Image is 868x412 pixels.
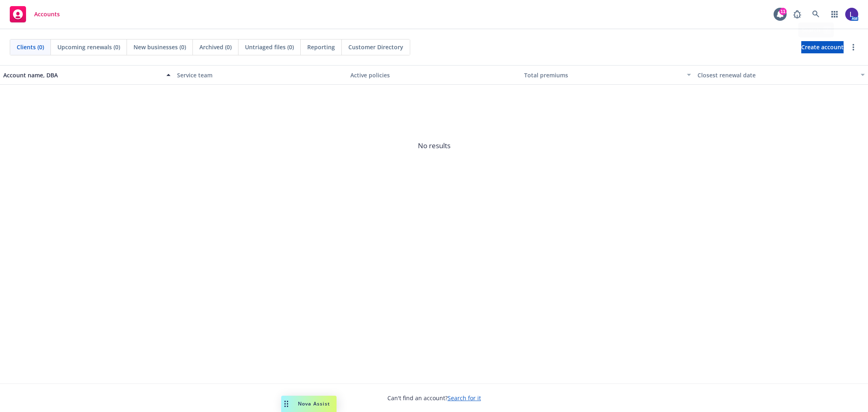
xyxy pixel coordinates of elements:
[845,8,858,21] img: photo
[245,43,294,51] span: Untriaged files (0)
[281,396,291,412] div: Drag to move
[808,6,824,22] a: Search
[348,43,403,51] span: Customer Directory
[3,71,162,79] div: Account name, DBA
[697,71,856,79] div: Closest renewal date
[174,65,348,85] button: Service team
[177,71,344,79] div: Service team
[17,43,44,51] span: Clients (0)
[347,65,521,85] button: Active policies
[387,394,481,402] span: Can't find an account?
[801,39,844,55] span: Create account
[826,6,843,22] a: Switch app
[57,43,120,51] span: Upcoming renewals (0)
[199,43,232,51] span: Archived (0)
[7,3,63,26] a: Accounts
[133,43,186,51] span: New businesses (0)
[779,8,787,15] div: 11
[34,11,60,18] span: Accounts
[448,394,481,402] a: Search for it
[350,71,518,79] div: Active policies
[281,396,337,412] button: Nova Assist
[789,6,805,22] a: Report a Bug
[694,65,868,85] button: Closest renewal date
[848,42,858,52] a: more
[521,65,695,85] button: Total premiums
[524,71,682,79] div: Total premiums
[307,43,335,51] span: Reporting
[298,400,330,407] span: Nova Assist
[801,41,844,53] a: Create account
